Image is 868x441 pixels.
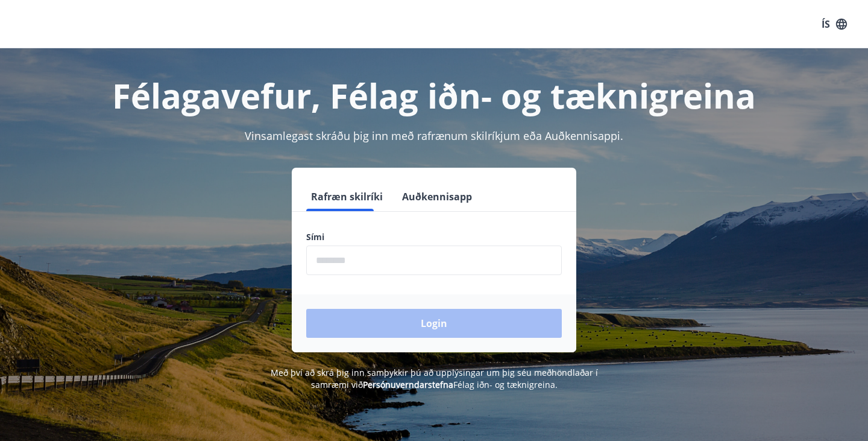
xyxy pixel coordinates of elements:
[245,128,623,143] span: Vinsamlegast skráðu þig inn með rafrænum skilríkjum eða Auðkennisappi.
[306,231,562,243] label: Sími
[306,182,388,211] button: Rafræn skilríki
[815,13,854,35] button: ÍS
[363,379,453,390] a: Persónuverndarstefna
[397,182,477,211] button: Auðkennisapp
[271,367,598,390] span: Með því að skrá þig inn samþykkir þú að upplýsingar um þig séu meðhöndlaðar í samræmi við Félag i...
[14,72,854,118] h1: Félagavefur, Félag iðn- og tæknigreina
